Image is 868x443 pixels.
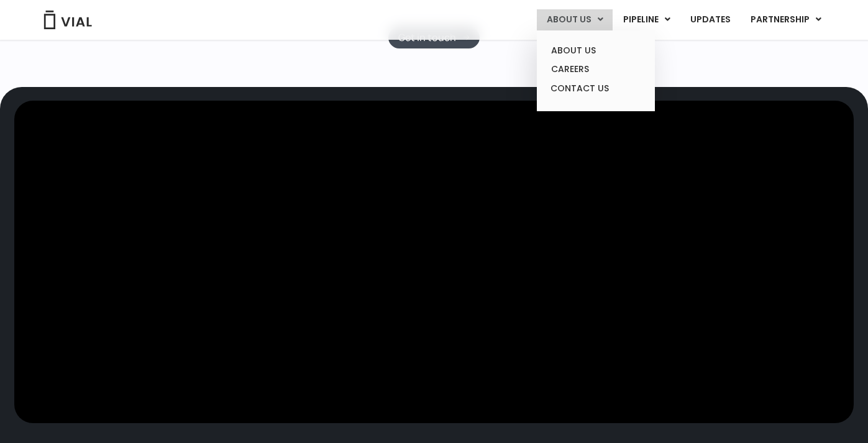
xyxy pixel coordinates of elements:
[680,9,740,30] a: UPDATES
[541,60,650,79] a: CAREERS
[541,79,650,99] a: CONTACT US
[43,11,93,29] img: Vial Logo
[398,33,456,42] span: Get in touch
[741,9,831,30] a: PARTNERSHIPMenu Toggle
[613,9,680,30] a: PIPELINEMenu Toggle
[541,41,650,60] a: ABOUT US
[537,9,613,30] a: ABOUT USMenu Toggle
